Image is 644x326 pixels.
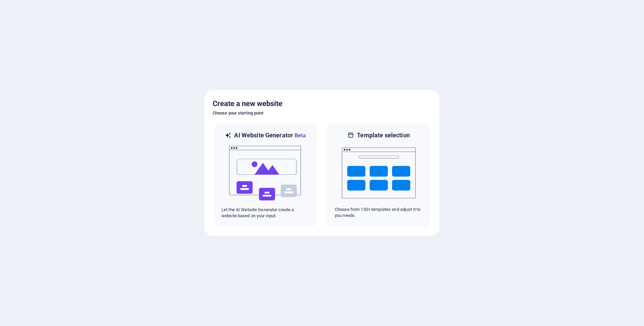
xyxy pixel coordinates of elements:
[293,132,306,139] span: Beta
[326,123,431,228] div: Template selectionChoose from 150+ templates and adjust it to you needs.
[335,206,423,219] p: Choose from 150+ templates and adjust it to you needs.
[357,131,410,139] h6: Template selection
[221,207,309,219] p: Let the AI Website Generator create a website based on your input.
[234,131,306,140] h6: AI Website Generator
[213,109,431,117] h6: Choose your starting point
[213,123,318,228] div: AI Website GeneratorBetaaiLet the AI Website Generator create a website based on your input.
[213,98,431,109] h5: Create a new website
[228,140,302,207] img: ai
